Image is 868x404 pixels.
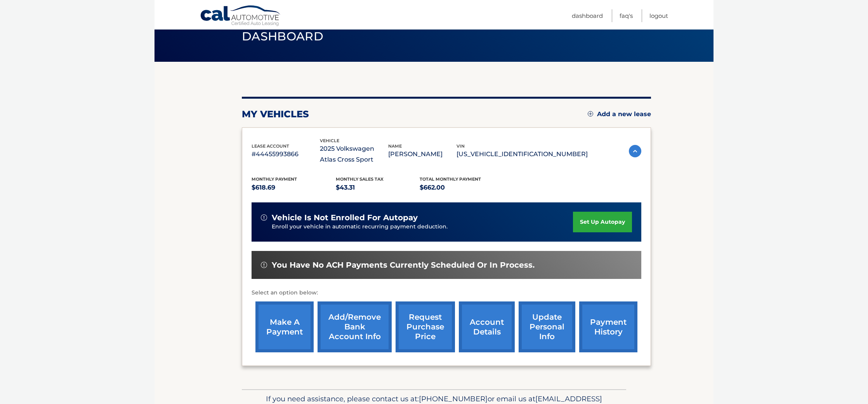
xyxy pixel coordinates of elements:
[419,394,488,403] span: [PHONE_NUMBER]
[318,301,392,352] a: Add/Remove bank account info
[336,176,384,182] span: Monthly sales Tax
[242,108,309,120] h2: my vehicles
[272,260,535,270] span: You have no ACH payments currently scheduled or in process.
[252,149,320,160] p: #44455993866
[620,9,633,22] a: FAQ's
[588,110,651,118] a: Add a new lease
[252,143,289,149] span: lease account
[420,182,504,193] p: $662.00
[459,301,515,352] a: account details
[242,29,323,44] span: Dashboard
[272,223,573,231] p: Enroll your vehicle in automatic recurring payment deduction.
[572,9,603,22] a: Dashboard
[272,213,418,223] span: vehicle is not enrolled for autopay
[388,143,402,149] span: name
[420,176,481,182] span: Total Monthly Payment
[457,149,588,160] p: [US_VEHICLE_IDENTIFICATION_NUMBER]
[396,301,455,352] a: request purchase price
[252,288,641,298] p: Select an option below:
[579,301,637,352] a: payment history
[261,214,267,221] img: alert-white.svg
[519,301,575,352] a: update personal info
[320,143,388,165] p: 2025 Volkswagen Atlas Cross Sport
[336,182,420,193] p: $43.31
[457,143,465,149] span: vin
[252,176,297,182] span: Monthly Payment
[388,149,457,160] p: [PERSON_NAME]
[588,111,593,117] img: add.svg
[649,9,668,22] a: Logout
[255,301,314,352] a: make a payment
[261,262,267,268] img: alert-white.svg
[573,212,632,232] a: set up autopay
[252,182,336,193] p: $618.69
[629,145,641,157] img: accordion-active.svg
[200,5,281,28] a: Cal Automotive
[320,138,339,143] span: vehicle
